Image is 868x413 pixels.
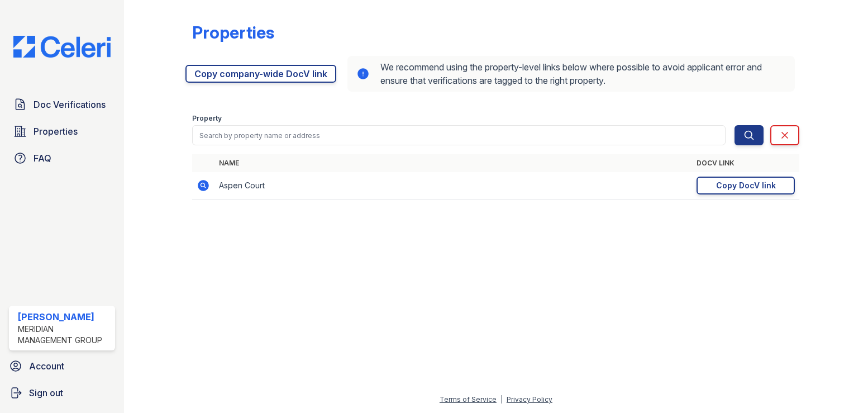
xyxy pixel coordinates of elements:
[4,355,120,377] a: Account
[29,386,63,400] span: Sign out
[18,324,111,346] div: Meridian Management Group
[29,359,64,373] span: Account
[214,154,692,172] th: Name
[214,172,692,200] td: Aspen Court
[34,151,51,165] span: FAQ
[692,154,799,172] th: DocV Link
[34,98,106,111] span: Doc Verifications
[4,382,120,404] a: Sign out
[9,120,115,143] a: Properties
[192,22,274,42] div: Properties
[716,180,776,191] div: Copy DocV link
[185,65,336,83] a: Copy company-wide DocV link
[192,114,222,123] label: Property
[9,147,115,169] a: FAQ
[34,125,78,138] span: Properties
[507,395,552,403] a: Privacy Policy
[4,36,120,58] img: CE_Logo_Blue-a8612792a0a2168367f1c8372b55b34899dd931a85d93a1a3d3e32e68fde9ad4.png
[697,177,795,194] a: Copy DocV link
[440,395,497,403] a: Terms of Service
[9,93,115,116] a: Doc Verifications
[500,395,503,403] div: |
[192,125,726,145] input: Search by property name or address
[347,56,795,92] div: We recommend using the property-level links below where possible to avoid applicant error and ens...
[18,310,111,324] div: [PERSON_NAME]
